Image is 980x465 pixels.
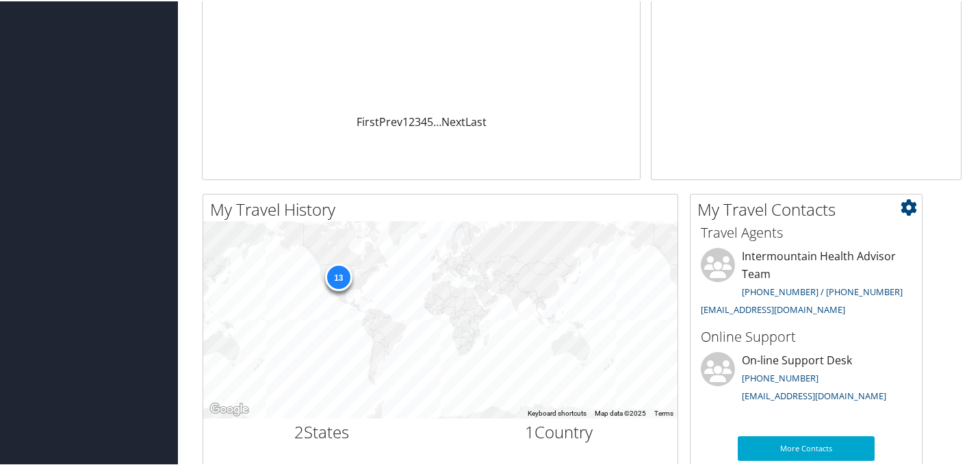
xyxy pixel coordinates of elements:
[742,370,818,383] a: [PHONE_NUMBER]
[207,399,252,417] img: Google
[694,351,918,407] li: On-line Support Desk
[525,419,534,442] span: 1
[654,408,673,416] a: Terms (opens in new tab)
[701,326,912,345] h3: Online Support
[294,419,304,442] span: 2
[465,113,487,128] a: Last
[415,113,421,128] a: 3
[742,388,886,401] a: [EMAIL_ADDRESS][DOMAIN_NAME]
[701,222,912,241] h3: Travel Agents
[694,247,918,320] li: Intermountain Health Advisor Team
[595,408,646,416] span: Map data ©2025
[210,197,678,220] h2: My Travel History
[528,407,586,417] button: Keyboard shortcuts
[421,113,427,128] a: 4
[738,435,875,460] a: More Contacts
[451,419,668,442] h2: Country
[427,113,433,128] a: 5
[701,302,845,314] a: [EMAIL_ADDRESS][DOMAIN_NAME]
[379,113,402,128] a: Prev
[324,262,352,290] div: 13
[207,399,252,417] a: Open this area in Google Maps (opens a new window)
[441,113,465,128] a: Next
[433,113,441,128] span: …
[409,113,415,128] a: 2
[357,113,379,128] a: First
[742,284,903,297] a: [PHONE_NUMBER] / [PHONE_NUMBER]
[214,419,430,442] h2: States
[402,113,409,128] a: 1
[697,197,922,220] h2: My Travel Contacts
